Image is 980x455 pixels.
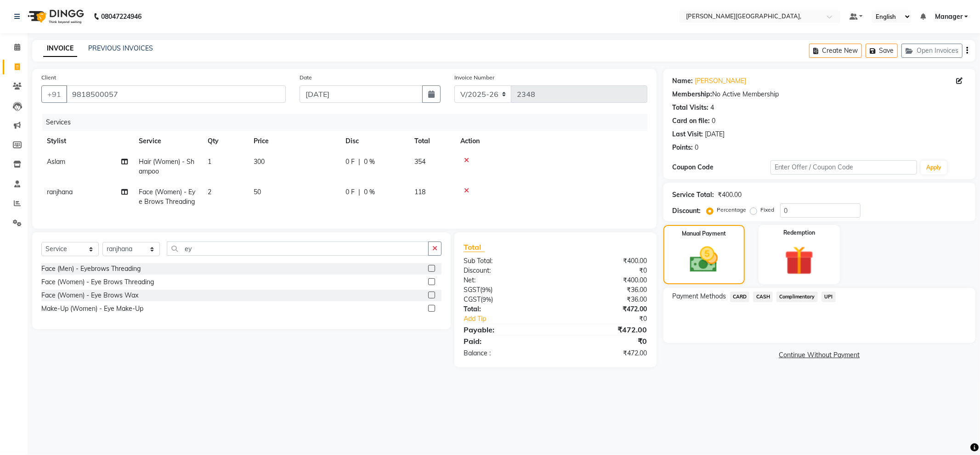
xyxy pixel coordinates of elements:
input: Enter Offer / Coupon Code [770,160,918,174]
label: Client [41,73,56,82]
b: 08047224946 [101,4,142,29]
label: Manual Payment [682,230,726,238]
span: CASH [753,292,773,302]
span: 0 % [364,157,375,167]
span: 1 [208,157,211,166]
th: Total [409,131,455,152]
span: Manager [935,12,963,22]
div: Face (Women) - Eye Brows Threading [41,277,154,287]
span: Total [464,242,485,252]
div: ₹472.00 [555,304,654,314]
a: Add Tip [457,314,572,324]
div: No Active Membership [673,90,966,99]
span: 0 F [346,157,355,167]
button: Open Invoices [901,44,963,58]
span: 300 [254,157,265,166]
div: ( ) [457,285,555,295]
div: 0 [695,143,699,152]
button: +91 [41,85,67,103]
th: Stylist [41,131,133,152]
label: Invoice Number [454,73,494,82]
button: Create New [809,44,862,58]
span: 9% [482,286,491,293]
div: Services [42,114,654,131]
span: 354 [414,157,425,166]
div: Balance : [457,348,555,358]
th: Disc [340,131,409,152]
div: Make-Up (Women) - Eye Make-Up [41,304,143,314]
button: Apply [921,161,947,174]
div: [DATE] [705,129,725,139]
span: 118 [414,188,425,196]
div: Total Visits: [673,103,709,112]
span: 9% [482,296,491,303]
label: Percentage [717,206,747,214]
th: Qty [202,131,248,152]
div: ( ) [457,295,555,304]
div: Paid: [457,336,555,347]
th: Service [133,131,202,152]
div: ₹472.00 [555,348,654,358]
span: | [358,187,360,197]
div: Discount: [673,206,701,216]
span: Complimentary [776,292,818,302]
img: _cash.svg [681,243,727,276]
img: logo [23,4,86,29]
div: Payable: [457,324,555,335]
a: Continue Without Payment [665,350,974,360]
a: PREVIOUS INVOICES [88,44,153,52]
div: Name: [673,76,693,86]
div: ₹0 [572,314,654,324]
div: ₹400.00 [718,190,742,200]
div: 0 [712,116,716,126]
div: Net: [457,275,555,285]
div: ₹400.00 [555,256,654,266]
img: _gift.svg [776,242,823,279]
span: | [358,157,360,167]
a: [PERSON_NAME] [695,76,747,86]
th: Action [455,131,647,152]
span: CGST [464,295,481,303]
div: ₹400.00 [555,275,654,285]
span: 0 % [364,187,375,197]
a: INVOICE [43,40,77,57]
span: 0 F [346,187,355,197]
div: Card on file: [673,116,710,126]
th: Price [248,131,340,152]
div: Total: [457,304,555,314]
span: 2 [208,188,211,196]
label: Redemption [783,229,815,237]
div: Last Visit: [673,129,703,139]
div: Service Total: [673,190,714,200]
span: CARD [730,292,750,302]
span: Aslam [47,157,65,166]
span: SGST [464,286,480,294]
div: ₹36.00 [555,295,654,304]
button: Save [866,44,898,58]
label: Date [300,73,312,82]
span: ranjhana [47,188,73,196]
span: 50 [254,188,261,196]
input: Search by Name/Mobile/Email/Code [66,85,286,103]
div: ₹0 [555,266,654,275]
div: Points: [673,143,693,152]
div: Sub Total: [457,256,555,266]
span: Face (Women) - Eye Brows Threading [139,188,195,206]
span: Hair (Women) - Shampoo [139,157,194,175]
input: Search or Scan [167,242,429,256]
span: Payment Methods [673,292,726,301]
div: ₹0 [555,336,654,347]
label: Fixed [761,206,775,214]
div: 4 [711,103,714,112]
div: ₹36.00 [555,285,654,295]
span: UPI [821,292,836,302]
div: Discount: [457,266,555,275]
div: Face (Men) - Eyebrows Threading [41,264,141,274]
div: Face (Women) - Eye Brows Wax [41,291,138,300]
div: Coupon Code [673,163,770,172]
div: Membership: [673,90,713,99]
div: ₹472.00 [555,324,654,335]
